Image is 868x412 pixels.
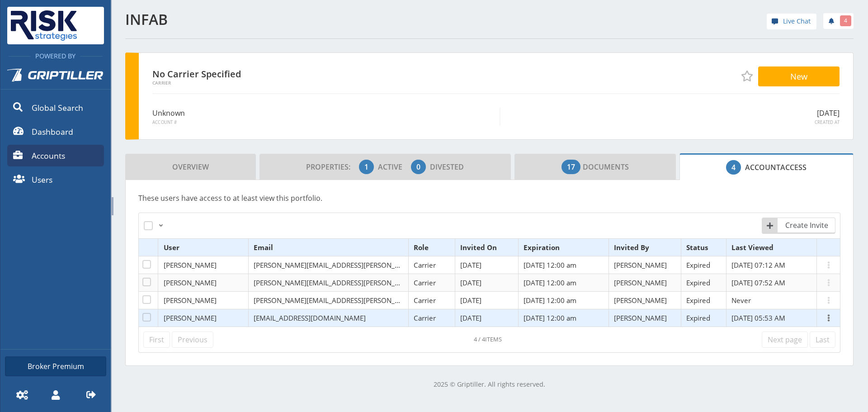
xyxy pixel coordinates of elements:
span: Overview [172,158,209,176]
span: [DATE] [460,296,481,305]
p: 2025 © Griptiller. All rights reserved. [125,379,854,389]
span: [DATE] [460,260,481,270]
a: Users [7,169,104,190]
span: Powered By [31,52,80,60]
span: Create Invite [779,220,835,231]
span: Expired [686,278,710,287]
span: [EMAIL_ADDRESS][DOMAIN_NAME] [254,313,366,322]
span: [DATE] [460,313,481,322]
span: Created At [507,119,840,126]
span: [PERSON_NAME] [614,296,667,305]
span: Expired [686,260,710,270]
span: [PERSON_NAME][EMAIL_ADDRESS][PERSON_NAME][PERSON_NAME][DOMAIN_NAME] [254,260,524,270]
span: Carrier [414,278,436,287]
button: New [758,66,840,86]
span: [PERSON_NAME] [164,313,217,322]
a: Last [810,331,835,348]
span: [DATE] 12:00 am [524,260,576,270]
th: Expiration [519,239,609,256]
span: [PERSON_NAME][EMAIL_ADDRESS][PERSON_NAME][PERSON_NAME][DOMAIN_NAME] [254,296,524,305]
th: Last Viewed [726,239,817,256]
span: [PERSON_NAME] [164,278,217,287]
span: [DATE] 12:00 am [524,296,576,305]
th: User [158,239,248,256]
span: Add to Favorites [741,71,752,81]
span: 1 [364,161,368,172]
span: [PERSON_NAME][EMAIL_ADDRESS][PERSON_NAME][DOMAIN_NAME] [254,278,472,287]
span: 0 [416,161,420,172]
a: Live Chat [767,14,816,29]
a: Global Search [7,97,104,118]
span: [DATE] [460,278,481,287]
span: [DATE] 07:12 AM [731,260,785,270]
img: Risk Strategies Company [7,7,80,44]
span: [PERSON_NAME] [164,260,217,270]
div: Unknown [152,108,500,126]
span: Carrier [414,296,436,305]
th: Status [681,239,726,256]
label: Select All [144,218,156,230]
th: Invited On [455,239,519,256]
a: Accounts [7,145,104,166]
span: Carrier [152,81,297,85]
nav: pagination [143,331,835,348]
span: [PERSON_NAME] [614,260,667,270]
span: [PERSON_NAME] [164,296,217,305]
span: Dashboard [32,126,73,137]
span: Carrier [414,260,436,270]
span: Account [745,162,780,172]
span: Users [32,174,52,185]
span: Account # [152,119,493,126]
span: Accounts [32,150,65,161]
p: These users have access to at least view this portfolio. [138,193,840,204]
th: Role [408,239,455,256]
div: Click to refresh datatable [474,335,502,344]
a: Broker Premium [5,356,106,376]
a: Griptiller [0,61,111,95]
span: Active [378,162,409,172]
span: [PERSON_NAME] [614,278,667,287]
span: Access [726,158,807,176]
div: [DATE] [500,108,840,126]
span: items [485,335,502,343]
span: Properties: [306,162,357,172]
span: Expired [686,296,710,305]
span: Divested [430,162,464,172]
span: [PERSON_NAME] [614,313,667,322]
th: Invited By [609,239,681,256]
h1: INFAB [125,11,484,28]
span: 4 [731,162,736,173]
span: Live Chat [783,16,811,26]
span: Carrier [414,313,436,322]
a: Previous [172,331,213,348]
span: [DATE] 12:00 am [524,278,576,287]
span: 4 [844,17,847,25]
span: 17 [567,161,575,172]
div: help [767,14,816,32]
a: Create Invite [762,218,835,234]
span: [DATE] 05:53 AM [731,313,785,322]
span: Global Search [32,102,83,114]
span: [DATE] 12:00 am [524,313,576,322]
th: Email [248,239,408,256]
div: notifications [816,11,854,29]
span: [DATE] 07:52 AM [731,278,785,287]
a: Dashboard [7,121,104,142]
span: New [790,71,807,82]
span: Never [731,296,751,305]
span: Documents [561,158,629,176]
span: Expired [686,313,710,322]
div: No Carrier Specified [152,66,297,85]
a: 4 [823,13,854,29]
a: Next page [762,331,808,348]
a: First [143,331,170,348]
